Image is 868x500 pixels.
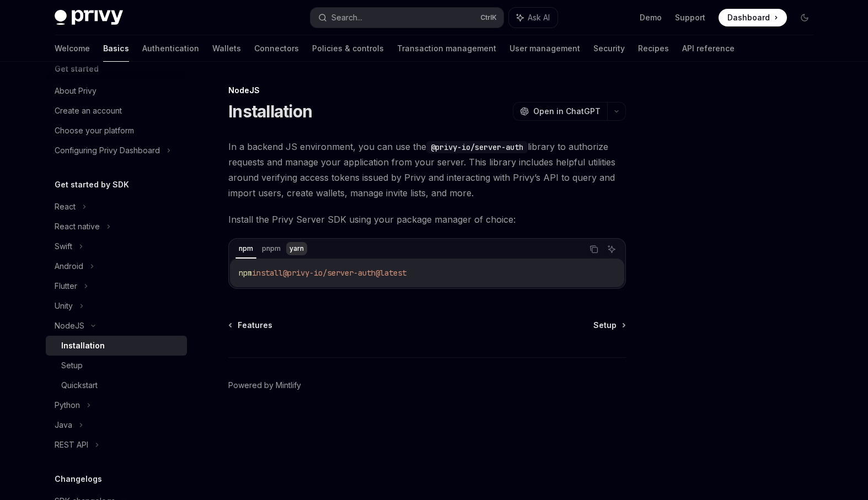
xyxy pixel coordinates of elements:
[46,336,187,356] a: Installation
[682,35,735,62] a: API reference
[238,320,272,331] span: Features
[55,10,123,25] img: dark logo
[426,141,528,153] code: @privy-io/server-auth
[509,8,558,28] button: Ask AI
[286,242,307,255] div: yarn
[61,339,105,352] div: Installation
[55,319,84,332] div: NodeJS
[61,379,98,392] div: Quickstart
[46,375,187,395] a: Quickstart
[796,9,813,26] button: Toggle dark mode
[228,212,626,227] span: Install the Privy Server SDK using your package manager of choice:
[331,11,362,24] div: Search...
[46,81,187,101] a: About Privy
[727,12,770,23] span: Dashboard
[229,320,272,331] a: Features
[228,85,626,96] div: NodeJS
[235,242,256,255] div: npm
[719,9,787,26] a: Dashboard
[640,12,662,23] a: Demo
[480,13,497,22] span: Ctrl K
[312,35,384,62] a: Policies & controls
[533,106,601,117] span: Open in ChatGPT
[604,242,619,256] button: Ask AI
[212,35,241,62] a: Wallets
[55,178,129,191] h5: Get started by SDK
[510,35,580,62] a: User management
[55,418,72,432] div: Java
[259,242,284,255] div: pnpm
[283,268,406,278] span: @privy-io/server-auth@latest
[55,35,90,62] a: Welcome
[55,144,160,157] div: Configuring Privy Dashboard
[55,279,77,293] div: Flutter
[55,472,102,486] h5: Changelogs
[228,380,301,391] a: Powered by Mintlify
[142,35,199,62] a: Authentication
[55,260,83,273] div: Android
[252,268,283,278] span: install
[254,35,299,62] a: Connectors
[55,220,100,233] div: React native
[528,12,550,23] span: Ask AI
[46,121,187,141] a: Choose your platform
[513,102,607,121] button: Open in ChatGPT
[55,200,76,213] div: React
[61,359,83,372] div: Setup
[55,399,80,412] div: Python
[239,268,252,278] span: npm
[310,8,503,28] button: Search...CtrlK
[46,101,187,121] a: Create an account
[593,320,625,331] a: Setup
[228,139,626,201] span: In a backend JS environment, you can use the library to authorize requests and manage your applic...
[228,101,312,121] h1: Installation
[55,104,122,117] div: Create an account
[55,84,97,98] div: About Privy
[397,35,496,62] a: Transaction management
[55,124,134,137] div: Choose your platform
[55,299,73,313] div: Unity
[46,356,187,375] a: Setup
[675,12,705,23] a: Support
[593,320,617,331] span: Setup
[55,438,88,451] div: REST API
[55,240,72,253] div: Swift
[638,35,669,62] a: Recipes
[587,242,601,256] button: Copy the contents from the code block
[593,35,625,62] a: Security
[103,35,129,62] a: Basics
